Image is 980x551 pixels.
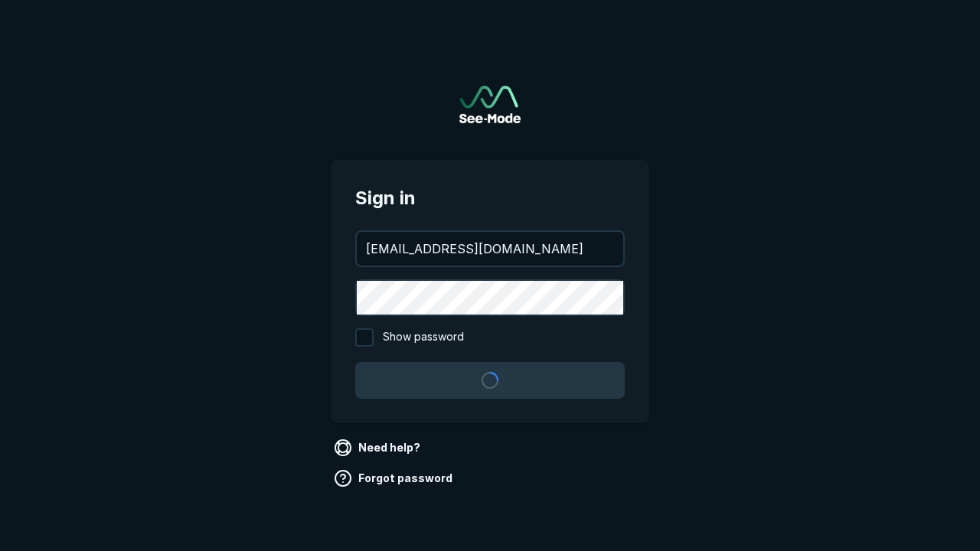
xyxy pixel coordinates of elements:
a: Go to sign in [459,86,521,123]
span: Sign in [355,184,625,212]
input: your@email.com [357,232,623,266]
a: Need help? [331,435,426,460]
a: Forgot password [331,466,459,491]
img: See-Mode Logo [459,86,521,123]
span: Show password [383,328,464,347]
